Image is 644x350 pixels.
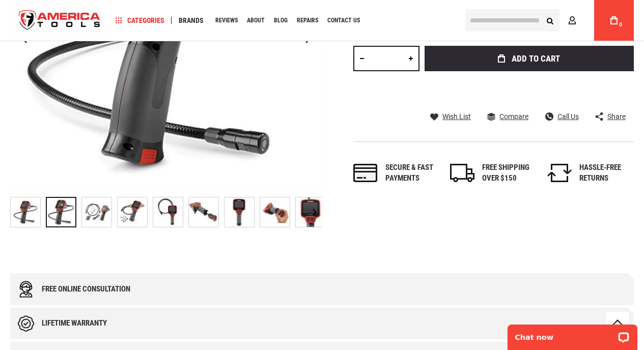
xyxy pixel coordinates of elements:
div: Lifetime warranty [42,319,107,328]
a: store logo [10,2,109,40]
span: Wish List [442,113,471,120]
div: RIDGID 36848 MICRO CA-150 INSPECTION CAMERA [295,192,326,232]
a: Blog [269,14,292,27]
span: 0 [619,22,622,27]
a: Reviews [211,14,242,27]
span: Share [607,113,626,120]
img: payments [353,164,378,182]
div: Next [307,192,322,232]
img: RIDGID 36848 MICRO CA-150 INSPECTION CAMERA [260,197,290,227]
img: RIDGID 36848 MICRO CA-150 INSPECTION CAMERA [82,197,111,227]
span: Categories [116,17,164,24]
span: Compare [499,113,528,120]
img: returns [547,164,572,182]
img: shipping [450,164,474,182]
div: RIDGID 36848 MICRO CA-150 INSPECTION CAMERA [224,192,260,232]
div: RIDGID 36848 MICRO CA-150 INSPECTION CAMERA [188,192,224,232]
img: RIDGID 36848 MICRO CA-150 INSPECTION CAMERA [11,197,40,227]
a: Contact Us [323,14,365,27]
span: Add to Cart [512,54,560,63]
div: FREE SHIPPING OVER $150 [482,162,537,184]
a: Repairs [292,14,323,27]
span: About [247,17,265,23]
img: RIDGID 36848 MICRO CA-150 INSPECTION CAMERA [189,197,218,227]
span: Brands [179,17,204,24]
div: Secure & fast payments [385,162,440,184]
a: Wish List [430,112,471,121]
div: RIDGID 36848 MICRO CA-150 INSPECTION CAMERA [46,192,81,232]
a: Call Us [545,112,579,121]
img: RIDGID 36848 MICRO CA-150 INSPECTION CAMERA [153,197,183,227]
a: Categories [111,14,169,27]
iframe: LiveChat chat widget [501,318,644,350]
iframe: Secure express checkout frame [423,74,636,124]
span: Blog [274,17,288,23]
button: Search [540,11,559,30]
button: Add to Cart [425,46,634,71]
div: HASSLE-FREE RETURNS [579,162,634,184]
a: About [242,14,269,27]
span: Reviews [215,17,238,23]
div: Free online consultation [42,285,130,294]
a: Compare [487,112,528,121]
div: RIDGID 36848 MICRO CA-150 INSPECTION CAMERA [81,192,117,232]
img: America Tools [10,2,109,40]
span: Repairs [297,17,318,23]
div: RIDGID 36848 MICRO CA-150 INSPECTION CAMERA [153,192,188,232]
div: RIDGID 36848 MICRO CA-150 INSPECTION CAMERA [10,192,46,232]
img: RIDGID 36848 MICRO CA-150 INSPECTION CAMERA [296,197,325,227]
div: RIDGID 36848 MICRO CA-150 INSPECTION CAMERA [260,192,295,232]
img: RIDGID 36848 MICRO CA-150 INSPECTION CAMERA [118,197,147,227]
a: Brands [174,14,208,27]
div: RIDGID 36848 MICRO CA-150 INSPECTION CAMERA [117,192,153,232]
span: Call Us [557,113,579,120]
img: RIDGID 36848 MICRO CA-150 INSPECTION CAMERA [225,197,254,227]
span: Contact Us [327,17,360,23]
